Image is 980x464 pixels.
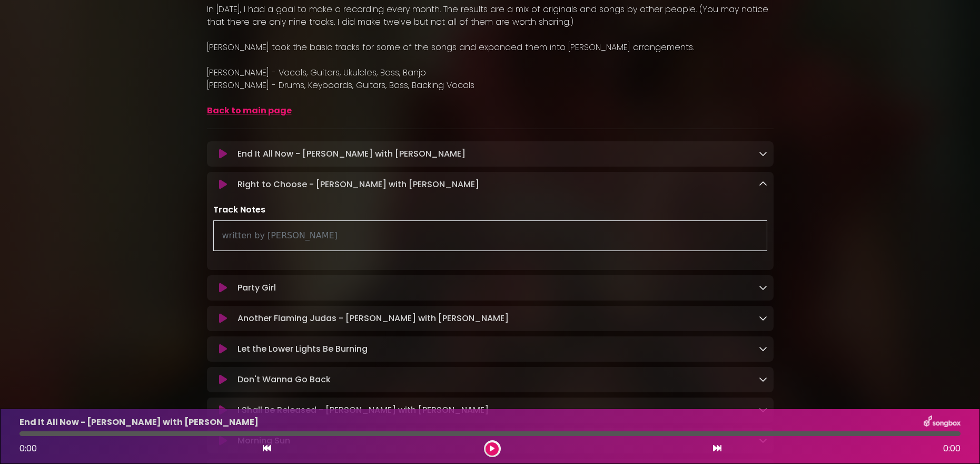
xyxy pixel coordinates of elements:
[943,442,961,455] span: 0:00
[237,178,479,191] p: Right to Choose - [PERSON_NAME] with [PERSON_NAME]
[237,343,368,355] p: Let the Lower Lights Be Burning
[924,415,961,429] img: songbox-logo-white.png
[19,416,259,429] p: End It All Now - [PERSON_NAME] with [PERSON_NAME]
[207,3,774,28] p: In [DATE], I had a goal to make a recording every month. The results are a mix of originals and s...
[19,442,37,455] span: 0:00
[237,282,276,294] p: Party Girl
[213,220,767,251] div: written by [PERSON_NAME]
[237,148,466,160] p: End It All Now - [PERSON_NAME] with [PERSON_NAME]
[237,404,489,417] p: I Shall Be Released - [PERSON_NAME] with [PERSON_NAME]
[207,79,774,92] p: [PERSON_NAME] - Drums, Keyboards, Guitars, Bass, Backing Vocals
[207,104,292,117] a: Back to main page
[237,312,509,325] p: Another Flaming Judas - [PERSON_NAME] with [PERSON_NAME]
[213,204,767,216] p: Track Notes
[207,41,774,54] p: [PERSON_NAME] took the basic tracks for some of the songs and expanded them into [PERSON_NAME] ar...
[237,373,331,386] p: Don't Wanna Go Back
[207,66,774,79] p: [PERSON_NAME] - Vocals, Guitars, Ukuleles, Bass, Banjo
